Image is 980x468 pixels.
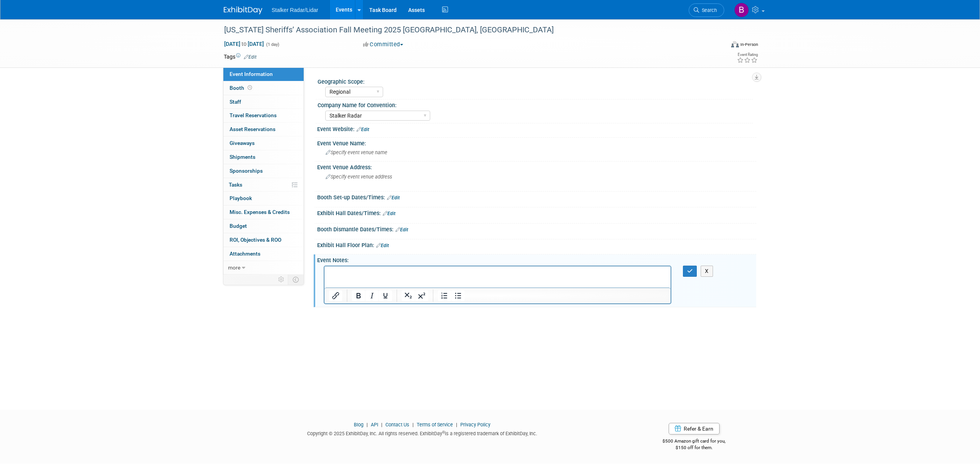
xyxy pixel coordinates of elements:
a: more [223,261,304,274]
a: Giveaways [223,136,304,150]
button: X [701,266,713,277]
span: Tasks [229,182,242,188]
td: Personalize Event Tab Strip [275,274,288,285]
a: Misc. Expenses & Credits [223,205,304,219]
img: ExhibitDay [224,7,262,14]
span: Attachments [230,251,260,257]
span: Search [699,7,717,13]
a: ROI, Objectives & ROO [223,233,304,247]
div: Event Venue Name: [317,138,756,147]
a: Refer & Earn [669,423,720,434]
span: Budget [230,223,247,229]
button: Underline [379,290,392,301]
span: | [379,422,384,428]
button: Subscript [402,290,415,301]
a: Edit [395,227,408,232]
span: Misc. Expenses & Credits [230,209,290,215]
span: Giveaways [230,140,255,146]
sup: ® [442,430,445,434]
a: Travel Reservations [223,109,304,122]
img: Brooke Journet [734,3,749,17]
button: Bold [352,290,365,301]
a: Edit [387,195,400,200]
span: Asset Reservations [230,126,275,132]
span: Booth not reserved yet [246,85,253,91]
span: to [240,41,248,47]
span: | [411,422,416,428]
a: API [371,422,378,428]
a: Contact Us [385,422,409,428]
div: Company Name for Convention: [318,99,753,109]
span: | [365,422,370,428]
button: Superscript [415,290,428,301]
a: Terms of Service [417,422,453,428]
div: Booth Set-up Dates/Times: [317,192,756,202]
span: Specify event venue name [326,150,387,155]
span: more [228,264,240,271]
a: Playbook [223,192,304,205]
div: Booth Dismantle Dates/Times: [317,224,756,234]
div: Copyright © 2025 ExhibitDay, Inc. All rights reserved. ExhibitDay is a registered trademark of Ex... [224,428,620,437]
iframe: Rich Text Area [324,266,671,288]
span: Stalker Radar/Lidar [272,7,318,13]
span: Specify event venue address [326,174,392,180]
div: In-Person [740,42,758,47]
span: Event Information [230,71,273,77]
span: Sponsorships [230,168,263,174]
a: Tasks [223,178,304,192]
a: Sponsorships [223,164,304,178]
span: Staff [230,99,241,105]
a: Attachments [223,247,304,261]
a: Blog [354,422,363,428]
a: Budget [223,219,304,233]
button: Italic [365,290,378,301]
span: Booth [230,85,253,91]
button: Numbered list [438,290,451,301]
div: Event Notes: [317,254,756,264]
a: Edit [376,243,389,248]
a: Privacy Policy [460,422,490,428]
button: Committed [360,40,406,49]
div: Event Format [679,40,758,52]
div: $500 Amazon gift card for you, [632,433,757,451]
div: [US_STATE] Sheriffs’ Association Fall Meeting 2025 [GEOGRAPHIC_DATA], [GEOGRAPHIC_DATA] [221,23,713,37]
span: Shipments [230,154,255,160]
span: Travel Reservations [230,112,277,118]
span: Playbook [230,195,252,201]
button: Insert/edit link [329,290,342,301]
div: Exhibit Hall Dates/Times: [317,207,756,217]
a: Booth [223,81,304,95]
div: Event Rating [737,53,758,57]
a: Shipments [223,150,304,164]
span: ROI, Objectives & ROO [230,237,281,243]
div: Event Website: [317,123,756,133]
span: | [454,422,459,428]
a: Edit [383,211,395,216]
td: Toggle Event Tabs [288,274,304,285]
a: Edit [244,54,257,60]
a: Asset Reservations [223,123,304,136]
img: Format-Inperson.png [731,41,739,47]
div: Geographic Scope: [318,76,753,86]
a: Search [689,3,724,17]
div: Event Venue Address: [317,162,756,171]
div: $150 off for them. [632,444,757,451]
span: (1 day) [265,42,279,47]
td: Tags [224,53,257,61]
div: Exhibit Hall Floor Plan: [317,239,756,249]
a: Edit [357,127,369,132]
a: Event Information [223,67,304,81]
span: [DATE] [DATE] [224,40,264,47]
a: Staff [223,95,304,109]
button: Bullet list [451,290,465,301]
